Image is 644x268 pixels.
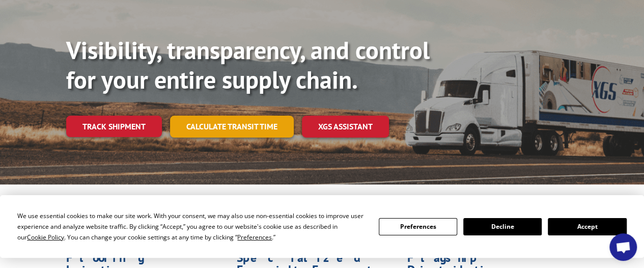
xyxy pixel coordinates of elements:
[302,116,389,138] a: XGS ASSISTANT
[170,116,294,138] a: Calculate transit time
[237,233,272,242] span: Preferences
[548,218,626,235] button: Accept
[27,233,64,242] span: Cookie Policy
[463,218,542,235] button: Decline
[609,233,637,261] div: Open chat
[66,116,162,137] a: Track shipment
[66,34,430,95] b: Visibility, transparency, and control for your entire supply chain.
[379,218,457,235] button: Preferences
[17,210,366,243] div: We use essential cookies to make our site work. With your consent, we may also use non-essential ...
